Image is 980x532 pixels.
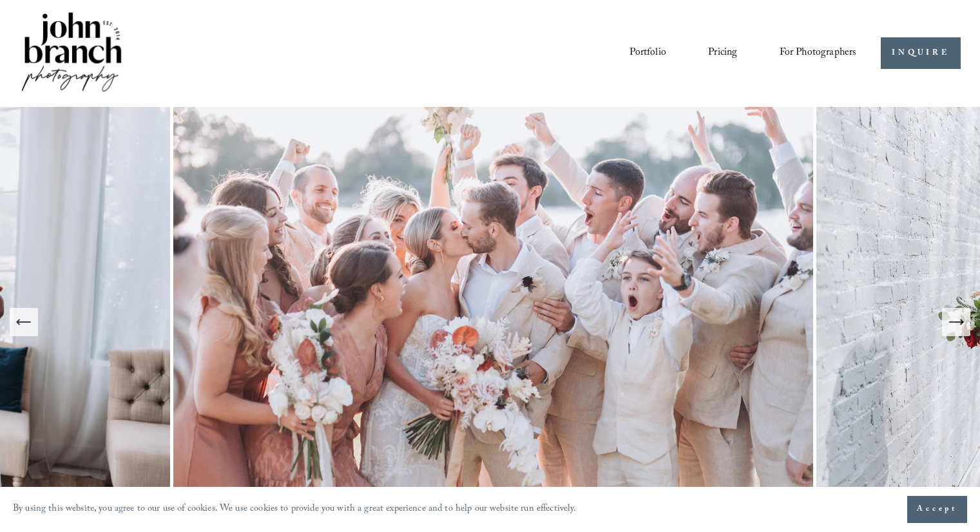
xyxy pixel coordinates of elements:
a: Portfolio [629,43,666,64]
span: For Photographers [780,43,857,63]
button: Previous Slide [10,308,38,336]
a: Pricing [708,43,737,64]
a: folder dropdown [780,43,857,64]
span: Accept [917,503,957,516]
a: INQUIRE [881,37,960,69]
button: Accept [907,496,967,523]
img: John Branch IV Photography [19,10,124,97]
p: By using this website, you agree to our use of cookies. We use cookies to provide you with a grea... [13,500,577,519]
button: Next Slide [942,308,970,336]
